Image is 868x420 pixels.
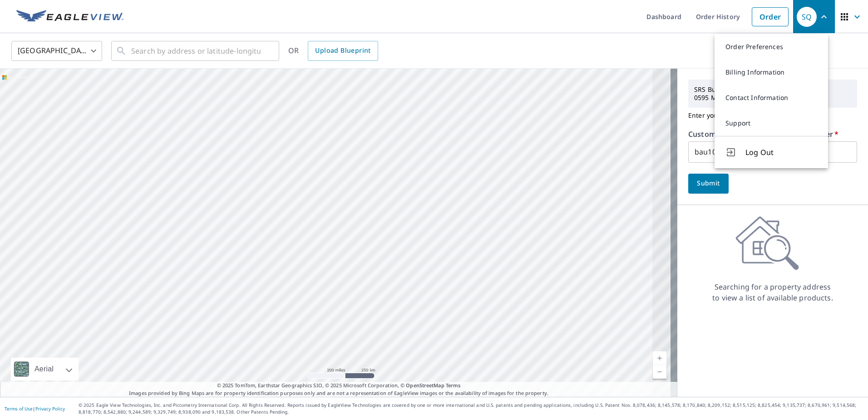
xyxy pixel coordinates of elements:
label: Customer ID [688,130,739,138]
a: Privacy Policy [35,405,65,412]
div: SQ [797,7,817,27]
div: Aerial [32,358,56,380]
div: OR [288,41,378,61]
span: Submit [695,178,721,189]
a: Support [715,110,828,136]
a: Order [752,7,789,26]
img: EV Logo [16,10,123,24]
input: Search by address or latitude-longitude [131,38,261,64]
a: Terms [446,382,461,389]
div: [GEOGRAPHIC_DATA] [11,38,102,64]
a: OpenStreetMap [406,382,444,389]
a: Upload Blueprint [308,41,378,61]
a: Order Preferences [715,34,828,60]
button: Log Out [715,136,828,168]
a: Current Level 5, Zoom Out [653,365,666,379]
p: Enter your information to continue. [688,108,857,123]
a: Contact Information [715,85,828,110]
a: Billing Information [715,60,828,85]
p: SRS Building Products - Quakertown - 0595 MSQUA [690,82,855,105]
div: Aerial [11,358,79,380]
a: Current Level 5, Zoom In [653,351,666,365]
span: Log Out [745,147,817,158]
a: Terms of Use [5,405,33,412]
p: © 2025 Eagle View Technologies, Inc. and Pictometry International Corp. All Rights Reserved. Repo... [79,402,863,415]
span: Upload Blueprint [315,45,370,56]
p: Searching for a property address to view a list of available products. [712,281,833,303]
button: Submit [688,174,729,194]
span: © 2025 TomTom, Earthstar Geographics SIO, © 2025 Microsoft Corporation, © [217,382,461,390]
p: | [5,406,65,411]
